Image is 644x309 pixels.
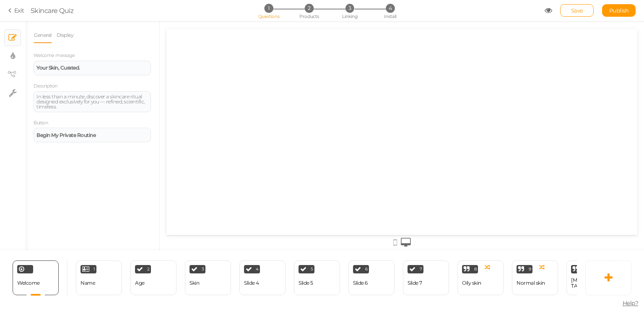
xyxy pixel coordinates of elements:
[330,4,369,13] li: 3 Linking
[130,260,177,295] div: 2 Age
[190,280,199,286] div: Skin
[353,280,368,286] div: Slide 6
[386,4,395,13] span: 4
[474,267,477,271] span: 8
[244,280,259,286] div: Slide 4
[420,267,422,271] span: 7
[290,4,329,13] li: 2 Products
[34,53,75,59] label: Welcome message
[256,267,259,271] span: 4
[36,94,148,109] div: In less than a minute, discover a skincare ritual designed exclusively for you — refined, scienti...
[348,260,395,295] div: 6 Slide 6
[34,120,48,126] label: Button
[529,267,531,271] span: 9
[305,4,314,13] span: 2
[560,4,594,17] div: Save
[294,260,340,295] div: 5 Slide 5
[609,7,629,14] span: Publish
[571,277,608,289] div: [MEDICAL_DATA]
[34,27,52,43] a: General
[258,13,280,19] span: Questions
[13,260,59,295] div: Welcome
[462,280,481,286] div: Oily skin
[264,4,273,13] span: 1
[571,7,583,14] span: Save
[342,13,357,19] span: Linking
[408,280,422,286] div: Slide 7
[31,5,74,15] div: Skincare Quiz
[36,64,80,71] strong: Your Skin, Curated.
[76,260,122,295] div: 1 Name
[56,27,74,43] a: Display
[457,260,504,295] div: 8 Oily skin
[80,280,95,286] div: Name
[384,13,396,19] span: Install
[371,4,410,13] li: 4 Install
[93,267,95,271] span: 1
[36,132,96,138] strong: Begin My Private Routine
[403,260,449,295] div: 7 Slide 7
[299,13,319,19] span: Products
[517,280,545,286] div: Normal skin
[202,267,204,271] span: 3
[365,267,368,271] span: 6
[185,260,231,295] div: 3 Skin
[147,267,150,271] span: 2
[345,4,354,13] span: 3
[566,260,613,295] div: 10 [MEDICAL_DATA]
[623,299,639,307] span: Help?
[34,83,57,89] label: Description
[249,4,288,13] li: 1 Questions
[311,267,313,271] span: 5
[135,280,145,286] div: Age
[239,260,286,295] div: 4 Slide 4
[8,6,24,15] a: Exit
[17,280,40,286] span: Welcome
[512,260,558,295] div: 9 Normal skin
[299,280,313,286] div: Slide 5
